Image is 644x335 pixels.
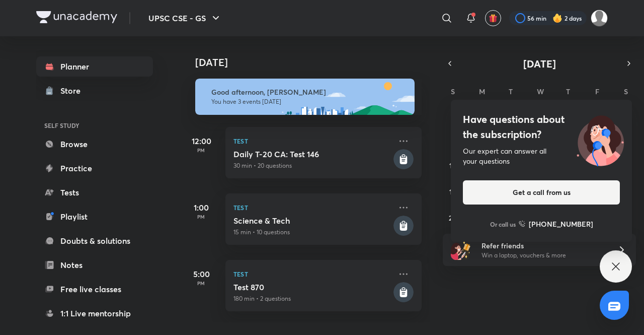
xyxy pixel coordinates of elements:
[195,79,415,115] img: afternoon
[181,280,221,286] p: PM
[181,135,221,147] h5: 12:00
[36,279,153,299] a: Free live classes
[485,10,501,26] button: avatar
[445,157,461,173] button: October 12, 2025
[449,161,456,170] abbr: October 12, 2025
[181,268,221,280] h5: 5:00
[445,183,461,199] button: October 19, 2025
[36,207,153,227] a: Playlist
[490,220,516,229] p: Or call us
[451,87,455,96] abbr: Sunday
[457,56,622,71] button: [DATE]
[445,131,461,147] button: October 5, 2025
[233,282,391,292] h5: Test 870
[451,240,471,260] img: referral
[36,56,153,77] a: Planner
[463,180,620,205] button: Get a call from us
[36,158,153,178] a: Practice
[181,214,221,220] p: PM
[36,134,153,154] a: Browse
[519,219,593,229] a: [PHONE_NUMBER]
[36,11,117,26] a: Company Logo
[489,14,498,23] img: avatar
[233,161,391,170] p: 30 min • 20 questions
[481,240,605,251] h6: Refer friends
[479,87,485,96] abbr: Monday
[36,117,153,134] h6: SELF STUDY
[195,56,432,69] h4: [DATE]
[60,85,87,97] div: Store
[233,268,391,280] p: Test
[233,149,391,159] h5: Daily T-20 CA: Test 146
[552,13,562,23] img: streak
[509,87,513,96] abbr: Tuesday
[211,88,406,97] h6: Good afternoon, [PERSON_NAME]
[463,112,620,142] h4: Have questions about the subscription?
[36,11,117,23] img: Company Logo
[181,147,221,153] p: PM
[445,210,461,226] button: October 26, 2025
[569,112,632,166] img: ttu_illustration_new.svg
[463,146,620,166] div: Our expert can answer all your questions
[36,231,153,251] a: Doubts & solutions
[36,81,153,101] a: Store
[566,87,570,96] abbr: Thursday
[233,216,391,226] h5: Science & Tech
[591,10,608,27] img: Gaurav Chauhan
[449,213,456,223] abbr: October 26, 2025
[36,255,153,275] a: Notes
[211,98,406,106] p: You have 3 events [DATE]
[233,228,391,237] p: 15 min • 10 questions
[537,87,544,96] abbr: Wednesday
[233,202,391,214] p: Test
[624,87,628,96] abbr: Saturday
[529,219,593,229] h6: [PHONE_NUMBER]
[233,135,391,147] p: Test
[233,294,391,303] p: 180 min • 2 questions
[523,57,556,71] span: [DATE]
[142,8,228,28] button: UPSC CSE - GS
[449,187,456,196] abbr: October 19, 2025
[36,303,153,323] a: 1:1 Live mentorship
[595,87,599,96] abbr: Friday
[36,182,153,203] a: Tests
[481,251,605,260] p: Win a laptop, vouchers & more
[181,202,221,214] h5: 1:00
